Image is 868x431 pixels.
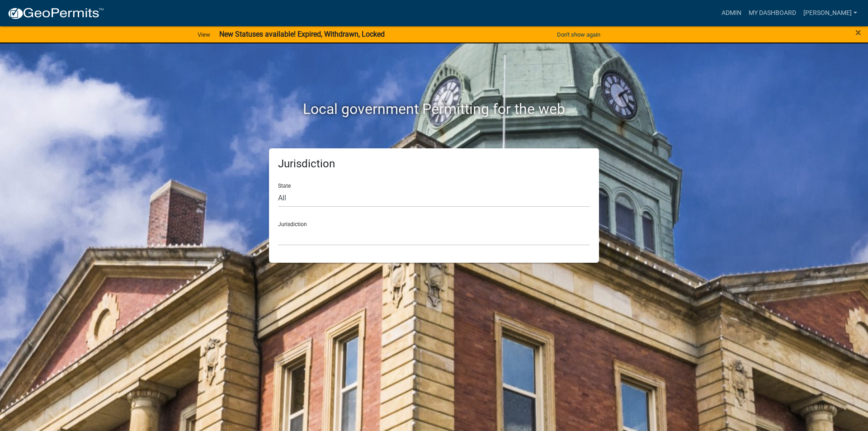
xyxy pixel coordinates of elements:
[553,27,604,42] button: Don't show again
[745,5,800,22] a: My Dashboard
[718,5,745,22] a: Admin
[800,5,861,22] a: [PERSON_NAME]
[278,157,590,171] h5: Jurisdiction
[855,26,861,39] span: ×
[194,27,214,42] a: View
[219,30,385,38] strong: New Statuses available! Expired, Withdrawn, Locked
[855,27,861,38] button: Close
[183,100,685,118] h2: Local government Permitting for the web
